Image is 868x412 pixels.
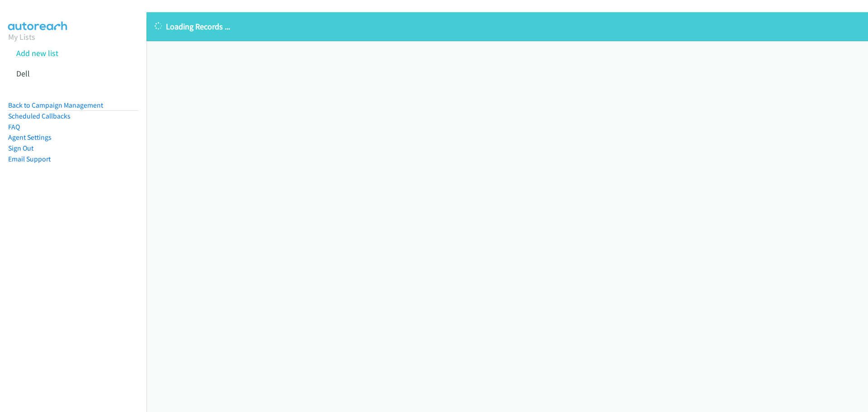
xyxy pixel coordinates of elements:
[8,32,35,42] a: My Lists
[16,68,30,79] a: Dell
[8,101,103,109] a: Back to Campaign Management
[16,48,58,58] a: Add new list
[155,20,860,33] p: Loading Records ...
[8,144,33,152] a: Sign Out
[8,155,51,163] a: Email Support
[8,123,20,131] a: FAQ
[8,133,52,142] a: Agent Settings
[8,112,71,120] a: Scheduled Callbacks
